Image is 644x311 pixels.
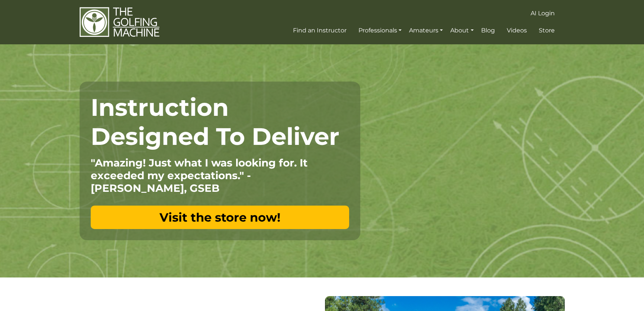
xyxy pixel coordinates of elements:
[448,24,475,37] a: About
[91,156,349,194] p: "Amazing! Just what I was looking for. It exceeded my expectations." - [PERSON_NAME], GSEB
[357,24,403,37] a: Professionals
[91,206,349,229] a: Visit the store now!
[481,27,495,34] span: Blog
[505,24,529,37] a: Videos
[407,24,445,37] a: Amateurs
[293,27,347,34] span: Find an Instructor
[479,24,497,37] a: Blog
[80,7,160,38] img: The Golfing Machine
[539,27,555,34] span: Store
[291,24,348,37] a: Find an Instructor
[537,24,557,37] a: Store
[507,27,527,34] span: Videos
[531,10,555,17] span: AI Login
[529,7,557,20] a: AI Login
[91,93,349,151] h1: Instruction Designed To Deliver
